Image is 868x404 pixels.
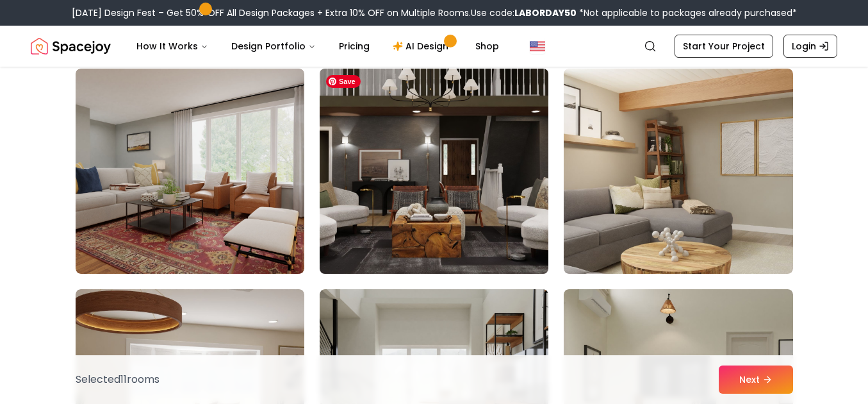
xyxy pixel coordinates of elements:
[514,6,577,19] b: LABORDAY50
[675,35,773,58] a: Start Your Project
[471,6,577,19] span: Use code:
[221,33,326,59] button: Design Portfolio
[719,366,793,394] button: Next
[314,63,554,279] img: Room room-80
[31,33,111,59] img: Spacejoy Logo
[530,38,545,54] img: United States
[382,33,463,59] a: AI Design
[577,6,797,19] span: *Not applicable to packages already purchased*
[72,6,797,19] div: [DATE] Design Fest – Get 50% OFF All Design Packages + Extra 10% OFF on Multiple Rooms.
[564,69,792,274] img: Room room-81
[31,26,837,67] nav: Global
[76,372,160,387] p: Selected 11 room s
[31,33,111,59] a: Spacejoy
[76,69,304,274] img: Room room-79
[326,75,361,88] span: Save
[329,33,380,59] a: Pricing
[126,33,509,59] nav: Main
[465,33,509,59] a: Shop
[783,35,837,58] a: Login
[126,33,218,59] button: How It Works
